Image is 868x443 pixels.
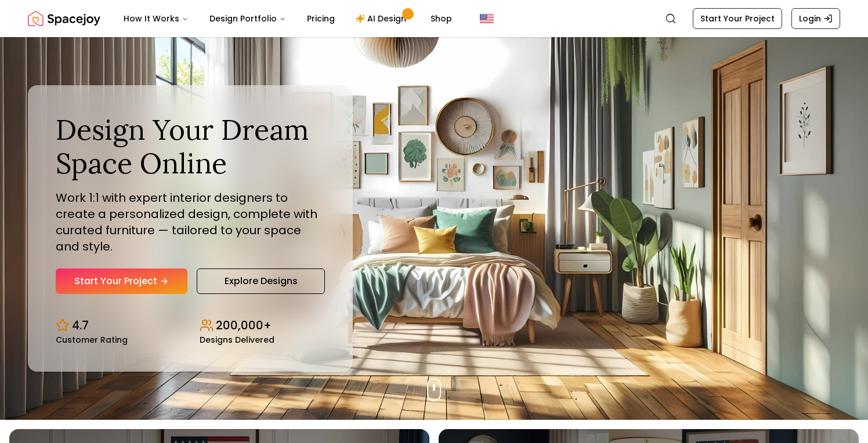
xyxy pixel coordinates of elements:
nav: Main [114,7,461,30]
img: Spacejoy Logo [28,7,100,30]
a: AI Design [346,7,419,30]
p: 200,000+ [216,317,272,333]
a: Pricing [298,7,344,30]
p: Work 1:1 with expert interior designers to create a personalized design, complete with curated fu... [56,190,325,255]
a: Spacejoy [28,7,100,30]
p: 4.7 [72,317,89,333]
a: Start Your Project [693,8,782,29]
a: Start Your Project [56,268,187,294]
small: Designs Delivered [200,336,274,344]
a: Login [791,8,840,29]
small: Customer Rating [56,336,128,344]
a: Explore Designs [197,268,325,294]
div: Design stats [56,308,325,344]
button: Design Portfolio [200,7,295,30]
img: United States [480,12,494,26]
a: Shop [421,7,461,30]
h1: Design Your Dream Space Online [56,113,325,180]
button: How It Works [114,7,198,30]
